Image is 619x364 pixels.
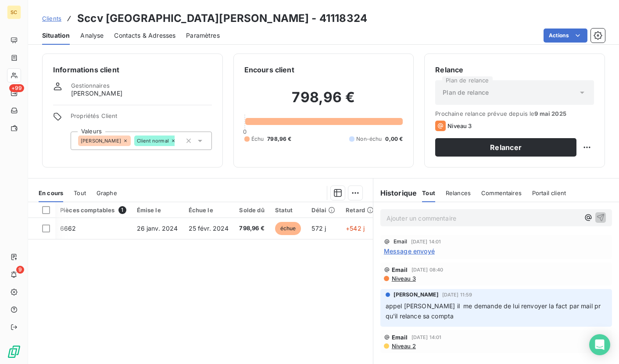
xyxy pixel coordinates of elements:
[275,207,301,214] div: Statut
[244,64,294,75] h6: Encours client
[435,110,594,117] span: Prochaine relance prévue depuis le
[275,222,301,235] span: échue
[384,246,435,256] span: Message envoyé
[16,266,24,274] span: 9
[42,14,61,23] a: Clients
[81,138,121,143] span: [PERSON_NAME]
[446,189,471,196] span: Relances
[7,345,21,359] img: Logo LeanPay
[60,206,126,214] div: Pièces comptables
[244,89,403,115] h2: 798,96 €
[137,207,178,214] div: Émise le
[544,29,587,43] button: Actions
[391,275,416,282] span: Niveau 3
[411,239,441,244] span: [DATE] 14:01
[137,138,169,143] span: Client normal
[239,207,264,214] div: Solde dû
[392,266,408,273] span: Email
[251,135,264,143] span: Échu
[589,334,610,355] div: Open Intercom Messenger
[42,15,61,22] span: Clients
[9,84,24,92] span: +99
[411,267,444,272] span: [DATE] 08:40
[532,189,566,196] span: Portail client
[80,31,104,40] span: Analyse
[243,128,247,135] span: 0
[481,189,522,196] span: Commentaires
[435,138,576,157] button: Relancer
[391,343,416,350] span: Niveau 2
[447,122,472,129] span: Niveau 3
[267,135,291,143] span: 798,96 €
[189,207,229,214] div: Échue le
[422,189,435,196] span: Tout
[71,112,212,125] span: Propriétés Client
[71,89,122,98] span: [PERSON_NAME]
[53,64,212,75] h6: Informations client
[71,82,110,89] span: Gestionnaires
[189,225,229,232] span: 25 févr. 2024
[118,206,126,214] span: 1
[311,207,335,214] div: Délai
[42,31,70,40] span: Situation
[77,11,367,26] h3: Sccv [GEOGRAPHIC_DATA][PERSON_NAME] - 41118324
[7,5,21,19] div: SC
[373,188,417,198] h6: Historique
[74,189,86,196] span: Tout
[443,88,489,97] span: Plan de relance
[97,189,117,196] span: Graphe
[175,137,182,145] input: Ajouter une valeur
[346,225,365,232] span: +542 j
[534,110,566,117] span: 9 mai 2025
[186,31,220,40] span: Paramètres
[392,334,408,341] span: Email
[356,135,382,143] span: Non-échu
[346,207,374,214] div: Retard
[311,225,326,232] span: 572 j
[394,291,439,299] span: [PERSON_NAME]
[386,302,603,320] span: appel [PERSON_NAME] il me demande de lui renvoyer la fact par mail pr qu'il relance sa compta
[385,135,403,143] span: 0,00 €
[7,86,21,100] a: +99
[411,335,442,340] span: [DATE] 14:01
[239,224,264,233] span: 798,96 €
[39,189,63,196] span: En cours
[435,64,594,75] h6: Relance
[394,239,408,244] span: Email
[442,292,472,297] span: [DATE] 11:59
[114,31,175,40] span: Contacts & Adresses
[137,225,178,232] span: 26 janv. 2024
